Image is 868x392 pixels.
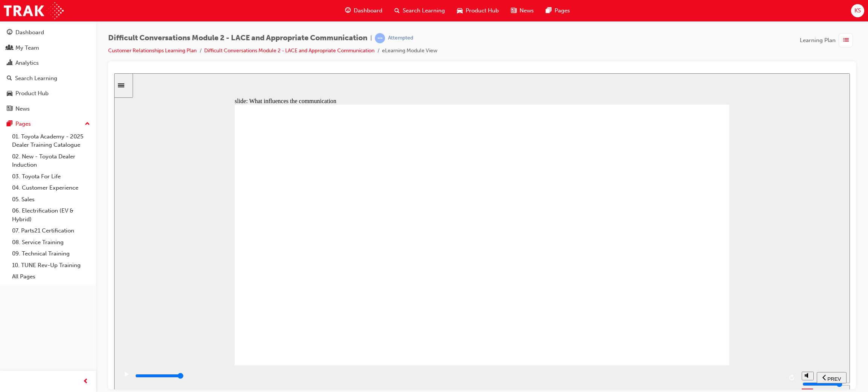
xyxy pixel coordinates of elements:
[800,36,836,45] span: Learning Plan
[688,292,699,316] div: misc controls
[3,26,93,40] a: Dashboard
[9,171,93,182] a: 03. Toyota For Life
[4,292,684,316] div: playback controls
[688,298,700,307] button: volume
[511,6,517,15] span: news-icon
[7,60,12,67] span: chart-icon
[83,377,89,386] span: prev-icon
[3,87,93,100] a: Product Hub
[7,45,12,52] span: people-icon
[9,151,93,171] a: 02. New - Toyota Dealer Induction
[703,292,732,316] nav: slide navigation
[108,34,367,43] span: Difficult Conversations Module 2 - LACE and Appropriate Communication
[851,4,864,17] button: KS
[7,106,12,112] span: news-icon
[800,33,856,47] button: Learning Plan
[15,28,44,37] div: Dashboard
[7,90,12,97] span: car-icon
[388,35,413,42] div: Attempted
[688,308,737,314] input: volume
[3,56,93,70] a: Analytics
[394,6,400,15] span: search-icon
[3,117,93,131] button: Pages
[15,44,39,52] div: My Team
[9,271,93,283] a: All Pages
[505,3,540,18] a: news-iconNews
[85,119,90,129] span: up-icon
[15,59,39,67] div: Analytics
[555,6,570,15] span: Pages
[7,75,12,82] span: search-icon
[375,33,385,43] span: learningRecordVerb_ATTEMPT-icon
[540,3,576,18] a: pages-iconPages
[466,6,499,15] span: Product Hub
[9,260,93,271] a: 10. TUNE Rev-Up Training
[354,6,382,15] span: Dashboard
[9,131,93,151] a: 01. Toyota Academy - 2025 Dealer Training Catalogue
[520,6,534,15] span: News
[854,6,861,15] span: KS
[388,3,451,18] a: search-iconSearch Learning
[7,121,12,128] span: pages-icon
[9,205,93,225] a: 06. Electrification (EV & Hybrid)
[21,299,70,305] input: slide progress
[7,29,12,36] span: guage-icon
[339,3,388,18] a: guage-iconDashboard
[15,74,57,83] div: Search Learning
[9,194,93,205] a: 05. Sales
[345,6,351,15] span: guage-icon
[9,248,93,260] a: 09. Technical Training
[370,34,372,43] span: |
[15,120,31,128] div: Pages
[9,182,93,194] a: 04. Customer Experience
[382,47,437,55] li: eLearning Module View
[403,6,445,15] span: Search Learning
[15,89,49,98] div: Product Hub
[9,237,93,248] a: 08. Service Training
[546,6,552,15] span: pages-icon
[15,105,30,113] div: News
[4,2,64,19] img: Trak
[843,36,849,45] span: list-icon
[9,225,93,237] a: 07. Parts21 Certification
[3,41,93,55] a: My Team
[451,3,505,18] a: car-iconProduct Hub
[3,102,93,116] a: News
[108,47,197,54] a: Customer Relationships Learning Plan
[703,299,732,310] button: previous
[3,71,93,85] a: Search Learning
[204,47,374,54] a: Difficult Conversations Module 2 - LACE and Appropriate Communication
[457,6,463,15] span: car-icon
[713,303,727,308] span: PREV
[672,299,684,310] button: replay
[4,298,17,311] button: play/pause
[3,24,93,117] button: DashboardMy TeamAnalyticsSearch LearningProduct HubNews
